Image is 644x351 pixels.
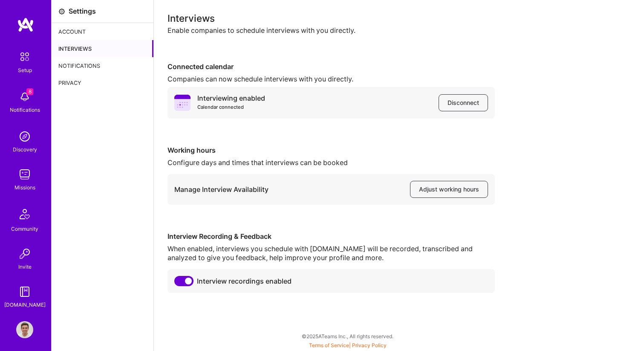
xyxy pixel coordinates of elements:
a: Privacy Policy [352,342,387,348]
div: Interviews [167,14,630,23]
img: setup [16,48,34,66]
img: teamwork [16,166,33,183]
div: Settings [69,7,96,16]
div: Calendar connected [197,103,265,112]
div: Missions [14,183,35,192]
div: Configure days and times that interviews can be booked [167,158,495,167]
div: Enable companies to schedule interviews with you directly. [167,26,630,35]
img: logo [17,17,34,32]
img: guide book [16,283,33,300]
div: Interviews [52,40,153,57]
i: icon Settings [58,8,65,15]
span: Adjust working hours [419,185,479,194]
div: Setup [18,66,32,75]
img: User Avatar [16,321,33,338]
img: Community [14,204,35,224]
div: [DOMAIN_NAME] [4,300,46,309]
img: bell [16,88,33,105]
span: Interview recordings enabled [197,277,292,286]
div: Interviewing enabled [197,94,265,112]
div: Account [52,23,153,40]
a: User Avatar [14,321,35,338]
div: Invite [18,262,32,271]
div: Companies can now schedule interviews with you directly. [167,75,495,84]
div: Notifications [52,57,153,74]
span: Disconnect [448,99,479,107]
div: Notifications [10,105,40,114]
img: discovery [16,128,33,145]
button: Disconnect [439,94,488,111]
div: Connected calendar [167,62,495,71]
img: Invite [16,245,33,262]
div: When enabled, interviews you schedule with [DOMAIN_NAME] will be recorded, transcribed and analyz... [167,244,495,262]
div: Privacy [52,74,153,91]
div: Discovery [13,145,37,154]
i: icon PurpleCalendar [174,95,191,111]
div: Interview Recording & Feedback [167,232,495,241]
div: Manage Interview Availability [174,185,269,194]
a: Terms of Service [309,342,349,348]
span: | [309,342,387,348]
span: 8 [26,88,33,95]
div: Community [11,224,38,233]
div: © 2025 ATeams Inc., All rights reserved. [51,325,644,347]
button: Adjust working hours [410,181,488,198]
div: Working hours [167,146,495,155]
